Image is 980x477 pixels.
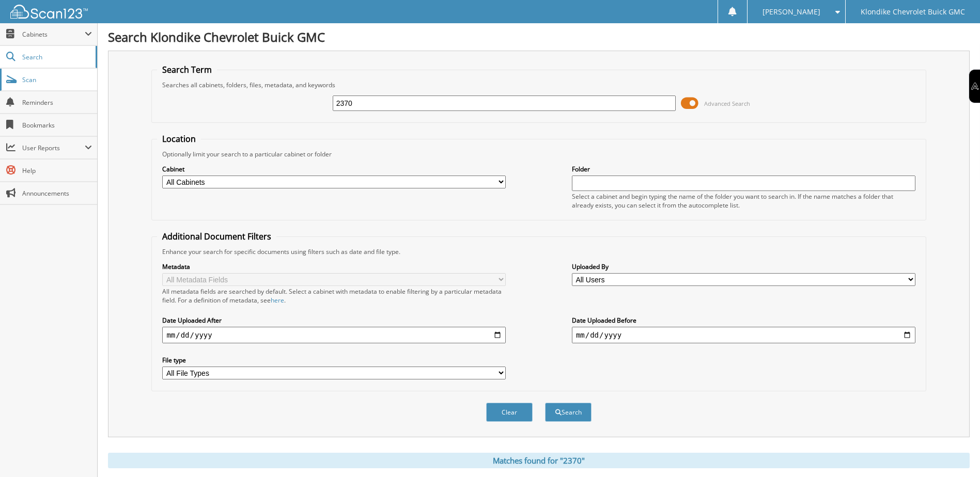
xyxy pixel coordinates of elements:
span: Bookmarks [22,121,92,130]
span: Klondike Chevrolet Buick GMC [861,9,965,15]
span: Announcements [22,189,92,198]
span: Advanced Search [704,100,750,107]
span: Help [22,166,92,175]
span: Scan [22,75,92,84]
label: File type [162,356,506,364]
label: Metadata [162,262,506,271]
button: Clear [486,403,533,422]
div: Enhance your search for specific documents using filters such as date and file type. [157,247,920,256]
input: start [162,327,506,343]
div: Searches all cabinets, folders, files, metadata, and keywords [157,81,920,89]
span: [PERSON_NAME] [763,9,820,15]
div: Select a cabinet and begin typing the name of the folder you want to search in. If the name match... [572,192,915,210]
img: scan123-logo-white.svg [10,5,88,19]
legend: Search Term [157,64,217,75]
label: Date Uploaded Before [572,316,915,325]
label: Date Uploaded After [162,316,506,325]
label: Cabinet [162,165,506,173]
legend: Additional Document Filters [157,231,276,242]
a: here [271,296,284,305]
legend: Location [157,133,201,145]
span: Search [22,53,90,61]
div: Optionally limit your search to a particular cabinet or folder [157,150,920,158]
iframe: Chat Widget [928,427,980,477]
div: All metadata fields are searched by default. Select a cabinet with metadata to enable filtering b... [162,287,506,305]
button: Search [545,403,592,422]
div: Matches found for "2370" [108,453,970,468]
label: Folder [572,165,915,173]
input: end [572,327,915,343]
h1: Search Klondike Chevrolet Buick GMC [108,28,970,45]
span: User Reports [22,144,85,152]
span: Cabinets [22,30,85,39]
span: Reminders [22,98,92,107]
label: Uploaded By [572,262,915,271]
